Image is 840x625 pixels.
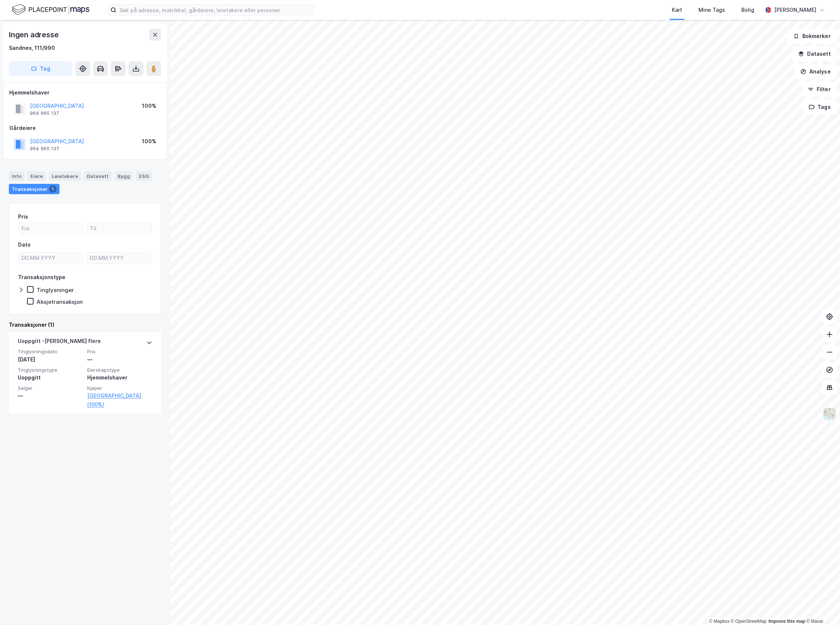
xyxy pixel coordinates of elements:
[9,44,55,52] div: Sandnes, 111/990
[731,619,767,624] a: OpenStreetMap
[12,3,89,16] img: logo.f888ab2527a4732fd821a326f86c7f29.svg
[794,64,837,79] button: Analyse
[84,171,112,181] div: Datasett
[769,619,805,624] a: Improve this map
[30,146,59,152] div: 964 965 137
[87,223,152,234] input: Til
[136,171,152,181] div: ESG
[37,298,83,305] div: Aksjetransaksjon
[18,337,101,348] div: Uoppgitt - [PERSON_NAME] flere
[9,88,161,97] div: Hjemmelshaver
[803,590,840,625] div: Kontrollprogram for chat
[87,373,152,382] div: Hjemmelshaver
[18,253,83,264] input: DD.MM.YYYY
[142,137,156,146] div: 100%
[9,61,72,76] button: Tag
[49,185,57,193] div: 1
[709,619,730,624] a: Mapbox
[9,171,24,181] div: Info
[18,355,83,364] div: [DATE]
[9,29,60,41] div: Ingen adresse
[18,391,83,400] div: —
[18,212,28,221] div: Pris
[116,4,314,16] input: Søk på adresse, matrikkel, gårdeiere, leietakere eller personer
[698,6,725,14] div: Mine Tags
[9,320,161,329] div: Transaksjoner (1)
[18,385,83,391] span: Selger
[18,367,83,373] span: Tinglysningstype
[787,29,837,44] button: Bokmerker
[823,407,837,421] img: Z
[27,171,46,181] div: Eiere
[142,102,156,110] div: 100%
[792,47,837,61] button: Datasett
[87,367,152,373] span: Eierskapstype
[18,223,83,234] input: Fra
[802,82,837,97] button: Filter
[9,184,59,194] div: Transaksjoner
[37,286,74,293] div: Tinglysninger
[741,6,754,14] div: Bolig
[18,348,83,355] span: Tinglysningsdato
[803,100,837,114] button: Tags
[87,391,152,409] a: [GEOGRAPHIC_DATA] (100%)
[49,171,81,181] div: Leietakere
[803,590,840,625] iframe: Chat Widget
[672,6,682,14] div: Kart
[115,171,133,181] div: Bygg
[87,253,152,264] input: DD.MM.YYYY
[87,348,152,355] span: Pris
[87,355,152,364] div: —
[18,240,31,249] div: Dato
[9,124,161,133] div: Gårdeiere
[18,373,83,382] div: Uoppgitt
[30,110,59,116] div: 964 965 137
[87,385,152,391] span: Kjøper
[774,6,816,14] div: [PERSON_NAME]
[18,273,65,282] div: Transaksjonstype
